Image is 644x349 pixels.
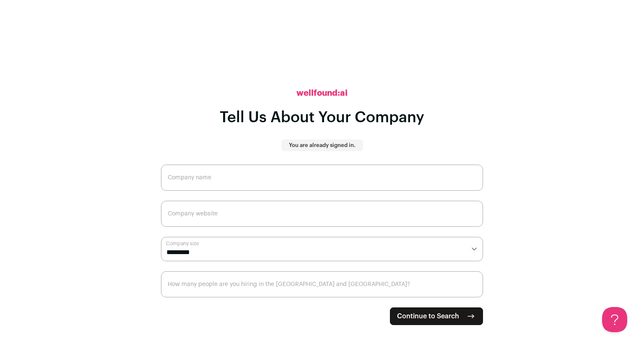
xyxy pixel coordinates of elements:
[220,109,424,126] h1: Tell Us About Your Company
[390,307,483,325] button: Continue to Search
[289,142,356,149] p: You are already signed in.
[397,311,459,321] span: Continue to Search
[161,271,483,297] input: How many people are you hiring in the US and Canada?
[602,307,627,332] iframe: Toggle Customer Support
[161,165,483,191] input: Company name
[296,87,348,99] h2: wellfound:ai
[161,201,483,227] input: Company website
